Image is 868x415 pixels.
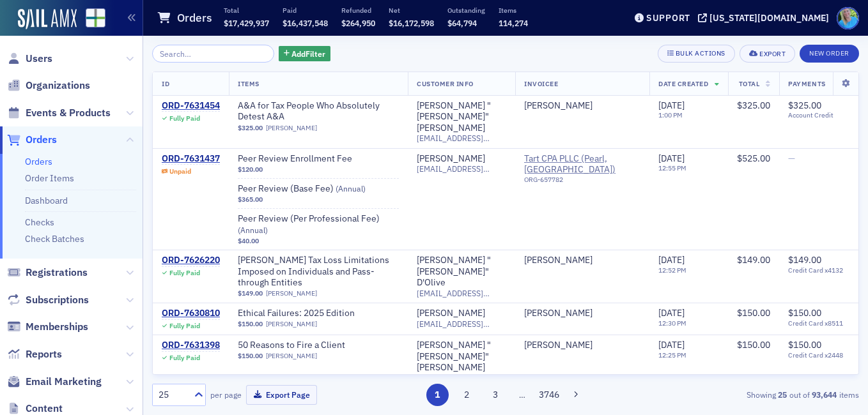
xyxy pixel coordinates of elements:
span: $149.00 [737,254,770,266]
span: $150.00 [788,339,821,351]
span: $64,794 [447,18,477,28]
div: [PERSON_NAME] [417,153,485,165]
span: Add Filter [291,48,325,59]
span: — [788,153,795,164]
button: AddFilter [279,46,331,62]
span: [EMAIL_ADDRESS][DOMAIN_NAME] [417,133,506,143]
span: Subscriptions [26,293,89,307]
img: SailAMX [86,8,105,28]
span: [DATE] [658,153,685,164]
a: Checks [25,216,54,228]
span: [EMAIL_ADDRESS][DOMAIN_NAME] [417,164,506,174]
span: $149.00 [788,254,821,266]
div: ORD-7631454 [162,100,220,112]
span: Account Credit [788,111,852,119]
a: ORD-7631437 [162,153,220,165]
div: Fully Paid [169,114,200,123]
div: [US_STATE][DOMAIN_NAME] [709,12,829,24]
a: [PERSON_NAME] "[PERSON_NAME]" [PERSON_NAME] [417,340,506,373]
span: $150.00 [788,307,821,319]
a: Memberships [7,320,88,334]
span: Payments [788,79,825,88]
span: $365.00 [238,195,263,204]
span: Peer Review (Base Fee) [238,183,399,195]
button: 1 [426,384,449,406]
span: $17,429,937 [224,18,269,28]
span: Profile [837,7,859,29]
span: Users [26,52,52,66]
a: [PERSON_NAME] [524,255,593,266]
a: Users [7,52,52,66]
a: Ethical Failures: 2025 Edition [238,308,399,319]
a: Orders [25,156,52,167]
a: [PERSON_NAME] [266,124,317,132]
span: $150.00 [737,339,770,351]
div: Fully Paid [169,354,200,362]
a: Order Items [25,172,74,184]
span: $40.00 [238,237,259,245]
a: A&A for Tax People Who Absolutely Detest A&A [238,100,399,123]
p: Net [389,6,434,15]
button: Bulk Actions [658,45,735,63]
a: [PERSON_NAME] "[PERSON_NAME]" D'Olive [417,255,506,289]
span: Orders [26,133,57,147]
span: Date Created [658,79,708,88]
p: Paid [283,6,328,15]
span: [DATE] [658,307,685,319]
span: $149.00 [238,289,263,298]
a: Organizations [7,79,90,93]
div: ORD-7626220 [162,255,220,266]
time: 12:30 PM [658,319,686,328]
img: SailAMX [18,9,77,29]
span: Reports [26,347,62,361]
a: Orders [7,133,57,147]
a: ORD-7631398 [162,340,220,351]
span: Surgent's Tax Loss Limitations Imposed on Individuals and Pass-through Entities [238,255,399,289]
span: Bob Tucker [524,100,640,112]
a: Peer Review (Per Professional Fee) (Annual) [238,213,399,236]
a: [PERSON_NAME] [524,100,593,112]
span: [DATE] [658,254,685,266]
span: $150.00 [238,320,263,328]
div: [PERSON_NAME] [417,308,485,319]
a: [PERSON_NAME] [266,320,317,328]
span: Peter D'Olive [524,255,640,266]
time: 12:25 PM [658,351,686,359]
span: $325.00 [238,124,263,132]
span: $16,172,598 [389,18,434,28]
span: 114,274 [499,18,528,28]
a: Peer Review Enrollment Fee [238,153,399,165]
span: Pam Grigorian [524,340,640,351]
div: Bulk Actions [676,50,725,57]
span: … [513,389,531,400]
a: Check Batches [25,233,84,245]
a: [PERSON_NAME] [524,308,593,319]
span: Tart CPA PLLC (Pearl, MS) [524,153,640,188]
time: 12:52 PM [658,266,686,275]
span: $525.00 [737,153,770,164]
span: $120.00 [238,165,263,174]
p: Refunded [341,6,375,15]
span: Events & Products [26,106,111,120]
time: 1:00 PM [658,110,683,119]
a: 50 Reasons to Fire a Client [238,340,399,351]
span: Peer Review (Per Professional Fee) [238,213,399,236]
span: [EMAIL_ADDRESS][DOMAIN_NAME] [417,319,506,329]
a: [PERSON_NAME] Tax Loss Limitations Imposed on Individuals and Pass-through Entities [238,255,399,289]
div: Fully Paid [169,322,200,330]
span: Registrations [26,266,88,280]
input: Search… [152,45,274,63]
div: Export [759,50,786,57]
span: $264,950 [341,18,375,28]
span: ( Annual ) [336,183,366,193]
div: 25 [159,388,187,402]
